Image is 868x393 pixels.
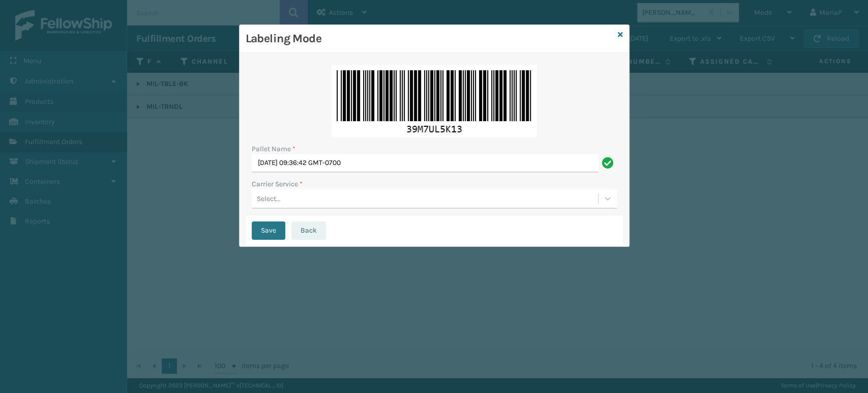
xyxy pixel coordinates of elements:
div: Select... [257,193,281,204]
h3: Labeling Mode [246,31,614,46]
label: Pallet Name [252,144,295,154]
img: B5OHUwAAAAZJREFUAwDiKs+BKRNZ3AAAAABJRU5ErkJggg== [332,65,537,137]
button: Save [252,221,285,240]
button: Back [291,221,326,240]
label: Carrier Service [252,179,303,189]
